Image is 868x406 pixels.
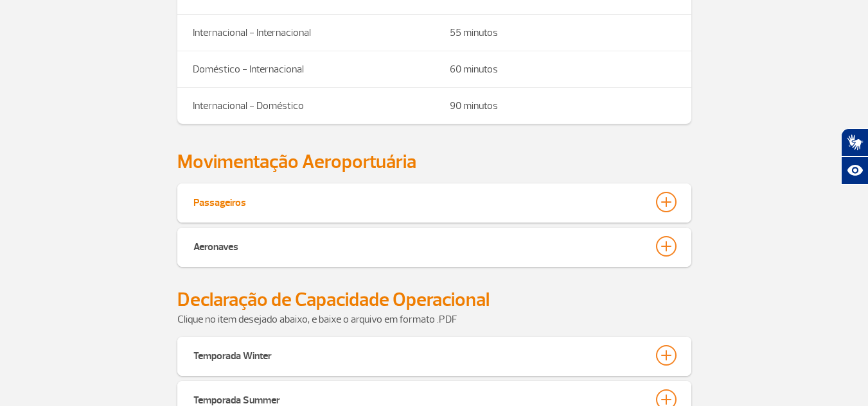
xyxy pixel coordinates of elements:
[434,51,691,88] td: 60 minutos
[841,128,868,185] div: Plugin de acessibilidade da Hand Talk.
[193,344,676,366] button: Temporada Winter
[841,128,868,156] button: Abrir tradutor de língua de sinais.
[177,312,691,327] p: Clique no item desejado abaixo, e baixe o arquivo em formato .PDF
[193,191,676,213] button: Passageiros
[193,235,676,257] button: Aeronaves
[841,156,868,185] button: Abrir recursos assistivos.
[177,288,691,312] h2: Declaração de Capacidade Operacional
[177,51,434,88] td: Doméstico - Internacional
[177,88,434,124] td: Internacional - Doméstico
[434,88,691,124] td: 90 minutos
[193,236,238,254] div: Aeronaves
[177,150,691,174] h2: Movimentação Aeroportuária
[193,192,246,210] div: Passageiros
[177,15,434,51] td: Internacional - Internacional
[434,15,691,51] td: 55 minutos
[193,345,272,363] div: Temporada Winter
